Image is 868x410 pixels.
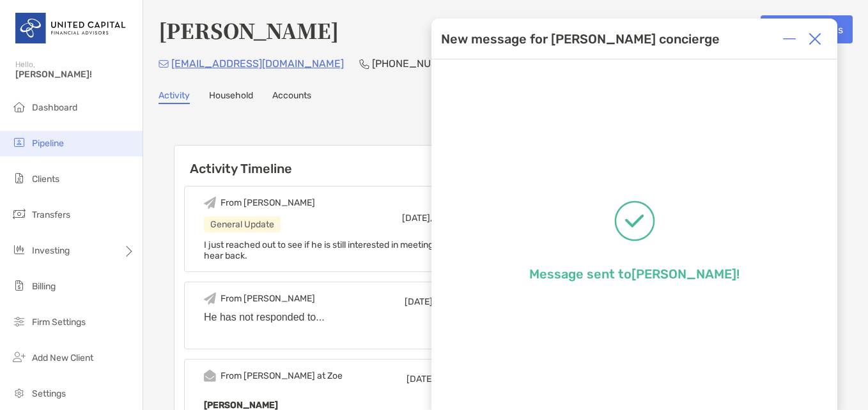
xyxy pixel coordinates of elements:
[159,60,169,68] img: Email Icon
[204,292,216,305] img: Event icon
[159,15,339,45] h4: [PERSON_NAME]
[204,197,216,209] img: Event icon
[372,56,462,72] p: [PHONE_NUMBER]
[32,388,66,399] span: Settings
[12,278,27,293] img: billing icon
[15,69,135,80] span: [PERSON_NAME]!
[614,201,655,241] img: Message successfully sent
[761,15,853,43] button: Transfer Funds
[662,15,750,43] button: Open Account
[32,353,93,363] span: Add New Client
[12,135,27,150] img: pipeline icon
[809,33,821,45] img: Close
[221,293,315,304] div: From [PERSON_NAME]
[407,374,435,384] span: [DATE]
[204,312,532,323] div: He has not responded to...
[204,370,216,382] img: Event icon
[174,146,562,176] h6: Activity Timeline
[209,90,253,104] a: Household
[12,349,27,365] img: add_new_client icon
[32,102,77,113] span: Dashboard
[359,59,369,69] img: Phone Icon
[402,213,432,224] span: [DATE],
[272,90,311,104] a: Accounts
[32,138,64,149] span: Pipeline
[12,385,27,400] img: settings icon
[12,99,27,114] img: dashboard icon
[441,31,720,47] div: New message for [PERSON_NAME] concierge
[221,370,343,381] div: From [PERSON_NAME] at Zoe
[12,206,27,222] img: transfers icon
[32,209,70,220] span: Transfers
[405,296,433,307] span: [DATE]
[32,245,70,256] span: Investing
[12,171,27,186] img: clients icon
[204,239,522,261] span: I just reached out to see if he is still interested in meeting. I will let you know if I hear back.
[12,242,27,257] img: investing icon
[32,174,59,185] span: Clients
[529,266,740,282] p: Message sent to [PERSON_NAME] !
[171,56,344,72] p: [EMAIL_ADDRESS][DOMAIN_NAME]
[204,216,281,232] div: General Update
[15,5,127,51] img: United Capital Logo
[32,281,56,292] span: Billing
[12,314,27,329] img: firm-settings icon
[221,197,315,208] div: From [PERSON_NAME]
[159,90,190,104] a: Activity
[783,33,796,45] img: Expand or collapse
[32,317,86,328] span: Firm Settings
